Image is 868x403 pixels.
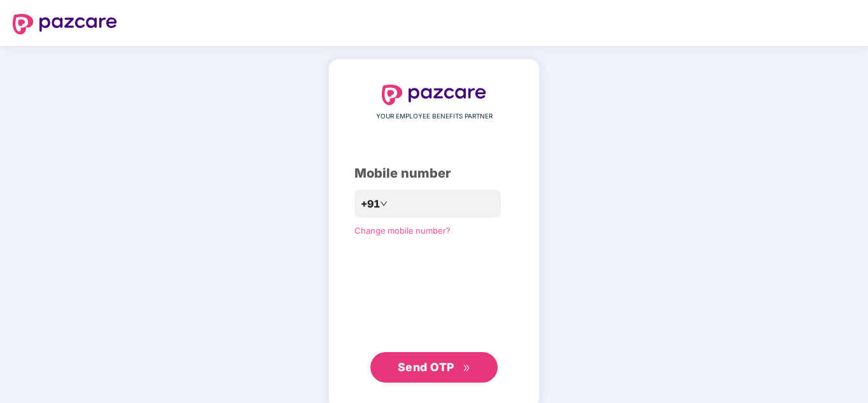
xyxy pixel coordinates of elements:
[13,14,117,34] img: logo
[398,360,454,374] span: Send OTP
[354,164,514,183] div: Mobile number
[370,352,498,383] button: Send OTPdouble-right
[376,111,493,122] span: YOUR EMPLOYEE BENEFITS PARTNER
[380,200,388,208] span: down
[354,225,451,236] a: Change mobile number?
[361,196,380,212] span: +91
[463,364,471,372] span: double-right
[382,85,486,105] img: logo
